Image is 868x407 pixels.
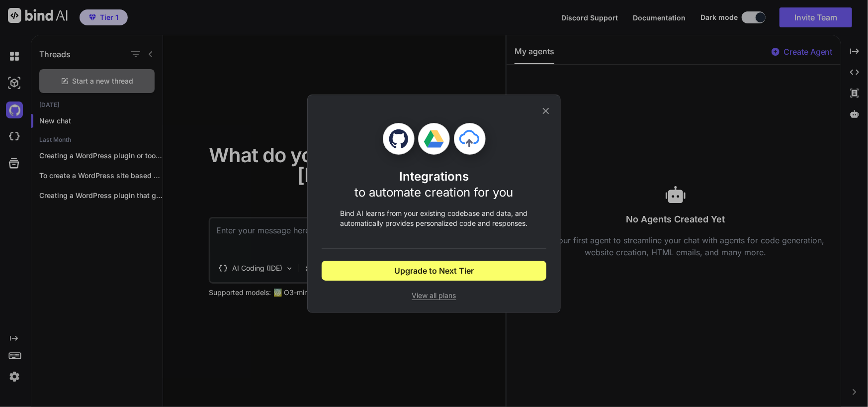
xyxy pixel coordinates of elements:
img: tab_keywords_by_traffic_grey.svg [113,58,121,66]
img: tab_domain_overview_orange.svg [40,58,48,66]
button: Upgrade to Next Tier [322,261,546,281]
div: Domaine [51,59,77,65]
span: View all plans [322,291,546,301]
div: v 4.0.25 [28,16,49,24]
h1: Integrations [355,169,514,201]
div: Mots-clés [124,59,152,65]
img: logo_orange.svg [16,16,24,24]
img: website_grey.svg [16,26,24,34]
span: Upgrade to Next Tier [394,265,474,277]
span: to automate creation for you [355,185,514,200]
div: Domaine: [DOMAIN_NAME] [26,26,112,34]
p: Bind AI learns from your existing codebase and data, and automatically provides personalized code... [322,208,546,228]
